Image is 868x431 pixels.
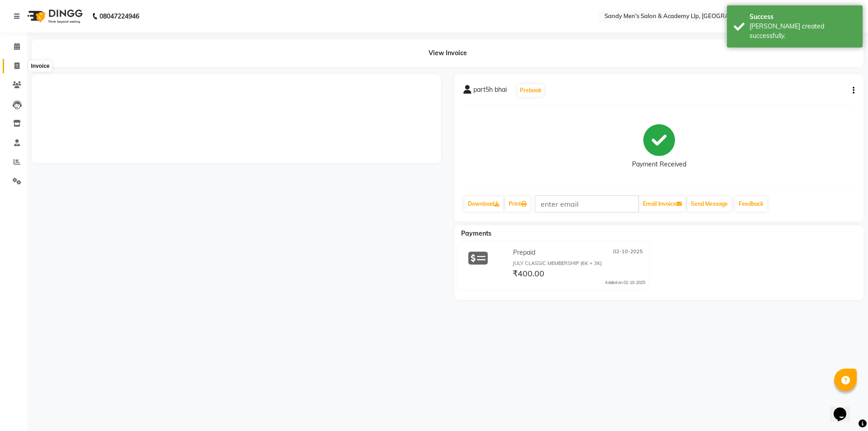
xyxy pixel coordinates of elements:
span: 02-10-2025 [613,248,643,257]
span: ₹400.00 [513,268,544,281]
div: View Invoice [32,39,863,67]
img: logo [23,4,85,29]
span: Payments [461,229,491,237]
a: Download [464,196,503,212]
button: Send Message [687,196,731,212]
div: Bill created successfully. [750,22,856,41]
a: Print [505,196,530,212]
span: Prepaid [513,248,535,257]
div: Success [750,12,856,22]
div: Invoice [28,61,52,71]
button: Email Invoice [639,196,685,212]
div: JULY CLASSIC MEMBERSHIP (6K + 3K) [513,260,645,267]
span: part5h bhai [473,85,507,98]
a: Feedback [735,196,767,212]
b: 08047224946 [99,4,139,29]
div: Payment Received [632,160,686,169]
iframe: chat widget [830,395,859,422]
input: enter email [535,195,639,213]
button: Prebook [518,84,544,97]
div: Added on 02-10-2025 [605,279,645,286]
